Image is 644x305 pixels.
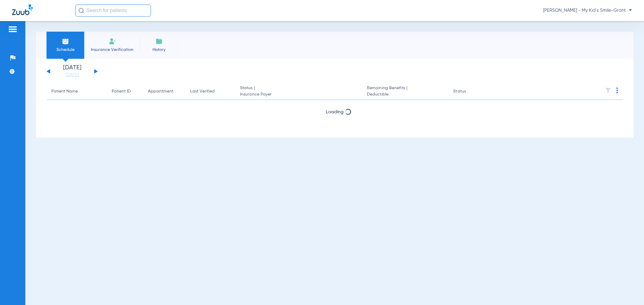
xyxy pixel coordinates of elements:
img: History [155,38,163,45]
img: filter.svg [605,87,611,93]
div: Appointment [148,88,181,95]
li: [DATE] [54,65,90,78]
span: Deductible [367,91,444,98]
img: group-dot-blue.svg [616,87,618,93]
img: Manual Insurance Verification [109,38,116,45]
img: hamburger-icon [8,26,18,33]
th: Remaining Benefits | [362,83,448,100]
a: [DATE] [54,72,90,78]
div: Patient Name [51,88,78,95]
img: Search Icon [78,8,84,13]
div: Patient ID [112,88,138,95]
span: Insurance Payer [240,91,357,98]
span: Insurance Verification [89,47,136,53]
th: Status [448,83,489,100]
span: History [145,47,173,53]
div: Patient Name [51,88,102,95]
span: [PERSON_NAME] - My Kid's Smile-Grant [543,8,632,14]
img: Zuub Logo [12,5,33,15]
th: Status | [235,83,362,100]
span: Loading [326,110,344,115]
img: Schedule [62,38,69,45]
div: Patient ID [112,88,131,95]
div: Last Verified [190,88,230,95]
div: Last Verified [190,88,215,95]
div: Appointment [148,88,173,95]
input: Search for patients [75,5,151,17]
span: Schedule [51,47,80,53]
